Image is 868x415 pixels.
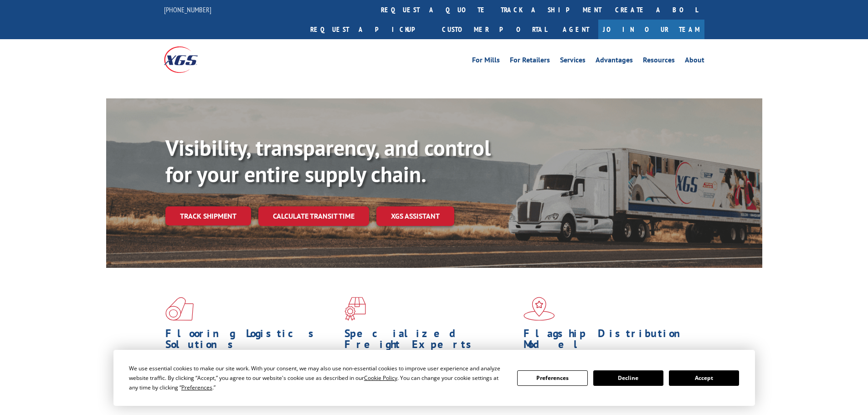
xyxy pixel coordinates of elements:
[643,56,675,67] a: Resources
[554,20,598,39] a: Agent
[165,328,338,354] h1: Flooring Logistics Solutions
[593,370,663,386] button: Decline
[165,206,251,225] a: Track shipment
[303,20,435,39] a: Request a pickup
[598,20,704,39] a: Join Our Team
[685,56,704,67] a: About
[524,328,696,354] h1: Flagship Distribution Model
[524,297,555,321] img: xgs-icon-flagship-distribution-model-red
[596,56,633,67] a: Advantages
[376,206,454,226] a: XGS ASSISTANT
[258,206,369,226] a: Calculate transit time
[164,5,211,14] a: [PHONE_NUMBER]
[344,297,366,321] img: xgs-icon-focused-on-flooring-red
[510,56,550,67] a: For Retailers
[129,364,506,392] div: We use essential cookies to make our site work. With your consent, we may also use non-essential ...
[165,133,491,188] b: Visibility, transparency, and control for your entire supply chain.
[472,56,500,67] a: For Mills
[344,328,517,354] h1: Specialized Freight Experts
[669,370,739,386] button: Accept
[181,384,212,391] span: Preferences
[364,374,397,382] span: Cookie Policy
[165,297,194,321] img: xgs-icon-total-supply-chain-intelligence-red
[517,370,587,386] button: Preferences
[560,56,586,67] a: Services
[435,20,554,39] a: Customer Portal
[113,350,755,406] div: Cookie Consent Prompt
